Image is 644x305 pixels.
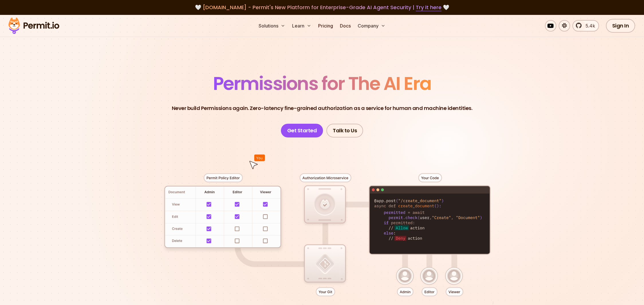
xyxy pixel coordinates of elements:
a: Docs [338,20,353,32]
span: 5.4k [582,22,595,29]
a: Pricing [316,20,335,32]
img: Permit logo [6,16,62,36]
a: 5.4k [572,20,599,32]
span: [DOMAIN_NAME] - Permit's New Platform for Enterprise-Grade AI Agent Security | [203,4,442,11]
p: Never build Permissions again. Zero-latency fine-grained authorization as a service for human and... [172,104,472,112]
button: Learn [290,20,314,32]
a: Get Started [281,124,323,137]
a: Try it here [416,4,442,11]
span: Permissions for The AI Era [213,71,431,96]
div: 🤍 🤍 [14,3,630,11]
a: Talk to Us [326,124,363,137]
button: Solutions [256,20,287,32]
a: Sign In [606,19,635,33]
button: Company [355,20,388,32]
